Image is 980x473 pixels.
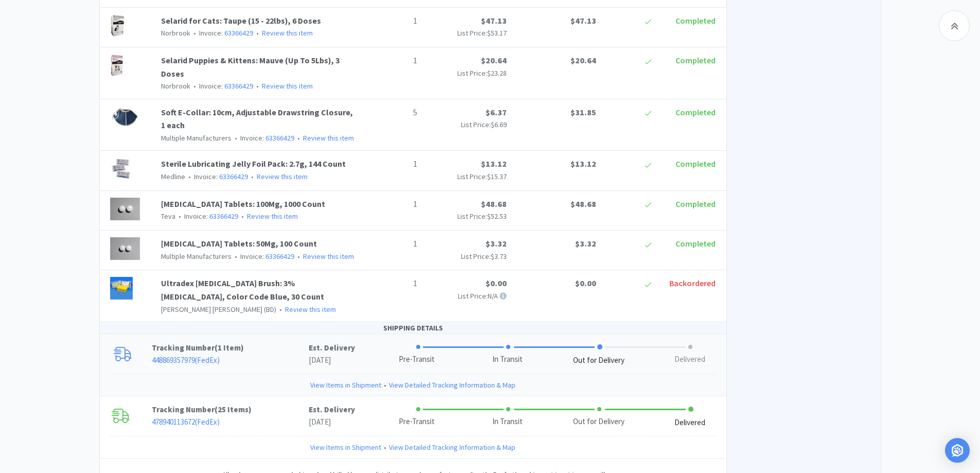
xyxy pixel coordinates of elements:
p: 1 [366,237,417,251]
a: 63366429 [224,28,253,38]
a: View Detailed Tracking Information & Map [389,442,515,453]
a: Review this item [262,81,313,91]
a: 63366429 [265,252,294,261]
span: 1 Item [218,343,241,353]
span: $20.64 [481,55,507,65]
span: Completed [675,15,716,26]
span: $15.37 [487,172,507,181]
a: 63366429 [209,212,238,221]
a: Soft E-Collar: 10cm, Adjustable Drawstring Closure, 1 each [161,107,353,131]
p: Est. Delivery [309,342,355,354]
span: $53.17 [487,28,507,38]
p: [DATE] [309,416,355,428]
span: Norbrook [161,28,190,38]
a: [MEDICAL_DATA] Tablets: 100Mg, 1000 Count [161,199,325,209]
a: 448869357979(FedEx) [152,355,220,365]
span: $47.13 [481,15,507,26]
span: Multiple Manufacturers [161,252,231,261]
span: • [250,172,255,181]
span: $3.73 [491,252,507,261]
a: View Items in Shipment [310,442,381,453]
span: $0.00 [575,278,596,288]
span: $52.53 [487,212,507,221]
span: Invoice: [190,81,253,91]
span: $31.85 [571,107,596,117]
a: Selarid Puppies & Kittens: Mauve (Up To 5Lbs), 3 Doses [161,55,340,79]
a: Review this item [285,305,336,314]
span: $6.69 [491,120,507,129]
a: 63366429 [224,81,253,91]
img: 1e6099244d3448ab83b5fc4843a93c05_6521.png [110,106,140,129]
span: • [187,172,192,181]
span: $47.13 [571,15,596,26]
div: Open Intercom Messenger [945,438,970,463]
p: 1 [366,157,417,171]
img: 465abaad1421406ba43168fad2a2c8de_10321.png [110,277,133,300]
p: [DATE] [309,354,355,366]
div: SHIPPING DETAILS [100,322,726,334]
p: 1 [366,54,417,67]
span: Completed [675,107,716,117]
p: List Price: [425,119,507,130]
img: 682458d69a9e4640b270a834015ee65f_142662.png [110,157,131,180]
span: Invoice: [175,212,238,221]
span: Completed [675,238,716,249]
div: Out for Delivery [573,355,625,366]
span: 25 Items [218,405,248,414]
span: $0.00 [486,278,507,288]
p: Tracking Number ( ) [152,404,309,416]
div: In Transit [492,354,523,365]
div: Pre-Transit [399,354,435,365]
span: • [255,28,260,38]
a: Review this item [303,133,354,143]
img: c44b8aa76f8a4093b38e87687116aebc_439766.png [110,237,140,260]
span: • [233,133,239,143]
a: View Detailed Tracking Information & Map [389,379,515,391]
a: Review this item [262,28,313,38]
span: $23.28 [487,68,507,78]
span: • [381,442,389,453]
span: $13.12 [481,159,507,169]
span: Medline [161,172,185,181]
p: Tracking Number ( ) [152,342,309,354]
p: List Price: [425,67,507,79]
span: Invoice: [185,172,248,181]
p: List Price: N/A [425,290,507,302]
p: Est. Delivery [309,404,355,416]
a: Sterile Lubricating Jelly Foil Pack: 2.7g, 144 Count [161,159,346,169]
span: [PERSON_NAME] [PERSON_NAME] (BD) [161,305,276,314]
span: $3.32 [486,238,507,249]
span: $48.68 [571,199,596,209]
p: 1 [366,198,417,211]
p: List Price: [425,251,507,262]
span: Invoice: [231,133,294,143]
div: Pre-Transit [399,416,435,428]
a: 63366429 [219,172,248,181]
a: [MEDICAL_DATA] Tablets: 50Mg, 100 Count [161,238,317,249]
div: Delivered [674,417,705,429]
p: List Price: [425,211,507,222]
span: $3.32 [575,238,596,249]
a: Selarid for Cats: Taupe (15 - 22lbs), 6 Doses [161,15,321,26]
span: $13.12 [571,159,596,169]
a: 63366429 [265,133,294,143]
img: a01b14c5ecec4021b131bc2648c1957b_440837.png [110,198,140,220]
span: Backordered [669,278,716,288]
a: 478940113672(FedEx) [152,417,220,427]
span: • [240,212,245,221]
span: • [296,133,301,143]
span: Teva [161,212,175,221]
span: Norbrook [161,81,190,91]
p: List Price: [425,27,507,39]
a: Review this item [247,212,298,221]
span: Multiple Manufacturers [161,133,231,143]
span: • [192,81,198,91]
a: Ultradex [MEDICAL_DATA] Brush: 3% [MEDICAL_DATA], Color Code Blue, 30 Count [161,278,324,302]
div: In Transit [492,416,523,428]
span: $6.37 [486,107,507,117]
img: 892671672b2c4ac1b18b3d1763ef5e58_319277.png [110,14,124,37]
span: • [381,379,389,391]
span: Completed [675,159,716,169]
span: • [278,305,283,314]
div: Out for Delivery [573,416,625,428]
